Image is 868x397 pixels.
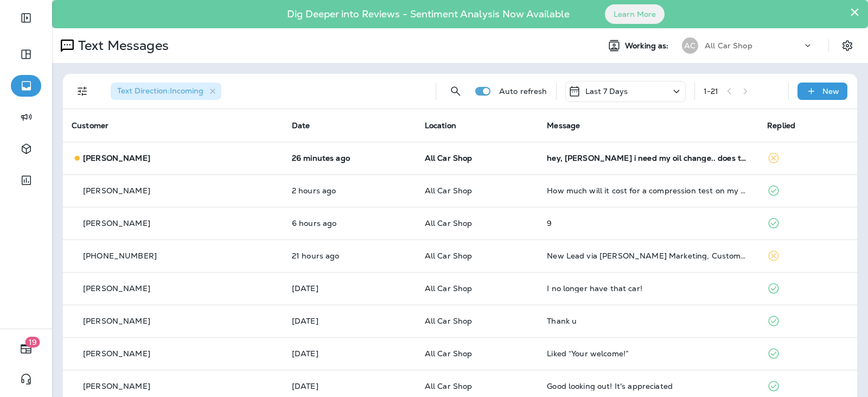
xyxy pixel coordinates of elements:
[25,337,40,348] span: 19
[292,219,407,228] p: Sep 24, 2025 10:28 AM
[838,36,857,55] button: Settings
[292,154,407,162] p: Sep 24, 2025 05:00 PM
[704,87,719,96] div: 1 - 21
[292,317,407,325] p: Sep 23, 2025 08:13 AM
[425,349,473,358] span: All Car Shop
[547,349,750,358] div: Liked “Your welcome!”
[292,186,407,195] p: Sep 24, 2025 03:01 PM
[822,87,839,96] p: New
[83,251,157,260] p: [PHONE_NUMBER]
[605,4,665,24] button: Learn More
[499,87,547,96] p: Auto refresh
[547,121,580,130] span: Message
[292,382,407,390] p: Sep 19, 2025 02:17 PM
[547,317,750,325] div: Thank u
[585,87,628,96] p: Last 7 Days
[72,80,93,102] button: Filters
[425,283,473,293] span: All Car Shop
[682,37,698,54] div: AC
[547,284,750,293] div: I no longer have that car!
[292,284,407,293] p: Sep 23, 2025 11:22 AM
[11,7,41,29] button: Expand Sidebar
[625,41,671,51] span: Working as:
[425,121,456,130] span: Location
[111,83,221,100] div: Text Direction:Incoming
[292,121,310,130] span: Date
[83,186,150,195] p: [PERSON_NAME]
[547,251,750,260] div: New Lead via Merrick Marketing, Customer Name: Tyler, Contact info: Masked phone number available...
[547,154,750,162] div: hey, jose i need my oil change.. does this still apply and if so can i come in friday at 1
[425,186,473,196] span: All Car Shop
[547,186,750,195] div: How much will it cost for a compression test on my 6 cylinder engine? And how are you and your fa...
[83,317,150,325] p: [PERSON_NAME]
[292,251,407,260] p: Sep 23, 2025 07:32 PM
[83,349,150,358] p: [PERSON_NAME]
[425,381,473,391] span: All Car Shop
[425,316,473,326] span: All Car Shop
[850,3,860,21] button: Close
[117,86,203,96] span: Text Direction : Incoming
[83,284,150,293] p: [PERSON_NAME]
[445,80,467,102] button: Search Messages
[705,41,752,50] p: All Car Shop
[425,153,473,163] span: All Car Shop
[767,121,795,130] span: Replied
[292,349,407,358] p: Sep 22, 2025 08:34 AM
[74,37,169,54] p: Text Messages
[425,251,473,261] span: All Car Shop
[83,154,150,162] p: [PERSON_NAME]
[83,382,150,390] p: [PERSON_NAME]
[425,218,473,228] span: All Car Shop
[83,219,150,228] p: [PERSON_NAME]
[547,219,750,228] div: 9
[256,12,601,16] p: Dig Deeper into Reviews - Sentiment Analysis Now Available
[547,382,750,390] div: Good looking out! It's appreciated
[72,121,108,130] span: Customer
[11,338,41,360] button: 19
